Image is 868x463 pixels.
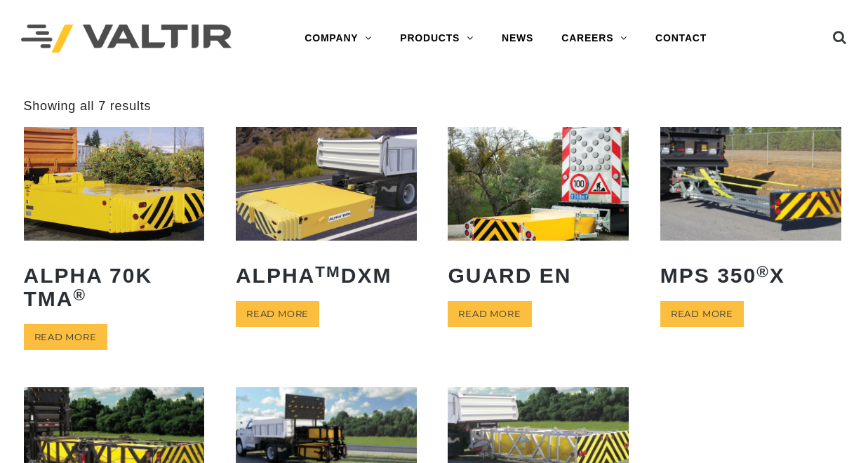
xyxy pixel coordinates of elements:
[21,25,232,53] img: Valtir
[291,25,386,53] a: COMPANY
[448,253,629,297] h2: GUARD EN
[488,25,547,53] a: NEWS
[236,127,417,297] a: ALPHATMDXM
[24,253,205,321] h2: ALPHA 70K TMA
[641,25,721,53] a: CONTACT
[448,301,531,327] a: Read more about “GUARD EN”
[547,25,641,53] a: CAREERS
[660,127,841,297] a: MPS 350®X
[386,25,488,53] a: PRODUCTS
[236,301,319,327] a: Read more about “ALPHATM DXM”
[756,263,770,281] sup: ®
[73,286,86,304] sup: ®
[660,253,841,297] h2: MPS 350 X
[24,127,205,320] a: ALPHA 70K TMA®
[448,127,629,297] a: GUARD EN
[236,253,417,297] h2: ALPHA DXM
[24,98,152,114] p: Showing all 7 results
[24,324,107,350] a: Read more about “ALPHA 70K TMA®”
[660,301,744,327] a: Read more about “MPS 350® X”
[315,263,341,281] sup: TM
